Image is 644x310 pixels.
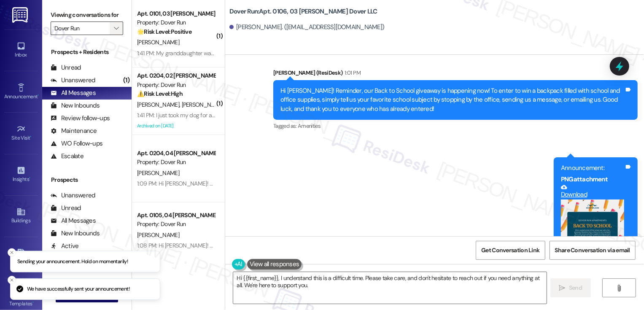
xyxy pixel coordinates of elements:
[550,278,591,297] button: Send
[343,68,361,77] div: 1:01 PM
[229,23,385,32] div: [PERSON_NAME]. ([EMAIL_ADDRESS][DOMAIN_NAME])
[51,191,95,200] div: Unanswered
[137,101,182,108] span: [PERSON_NAME]
[298,122,321,129] span: Amenities
[4,246,38,269] a: Leads
[51,89,96,97] div: All Messages
[137,231,179,239] span: [PERSON_NAME]
[51,152,84,161] div: Escalate
[114,25,119,32] i: 
[51,216,96,225] div: All Messages
[137,211,215,220] div: Apt. 0105, 04 [PERSON_NAME] Dover LLC
[229,7,377,16] b: Dover Run: Apt. 0106, 03 [PERSON_NAME] Dover LLC
[137,220,215,229] div: Property: Dover Run
[51,139,102,148] div: WO Follow-ups
[561,175,608,183] b: PNG attachment
[51,114,110,123] div: Review follow-ups
[8,276,16,284] button: Close toast
[561,164,624,173] div: Announcement:
[51,229,100,238] div: New Inbounds
[280,86,624,113] div: Hi [PERSON_NAME]! Reminder, our Back to School giveaway is happening now! To enter to win a backp...
[137,81,215,89] div: Property: Dover Run
[51,76,95,85] div: Unanswered
[32,299,34,305] span: •
[181,101,224,108] span: [PERSON_NAME]
[51,127,97,135] div: Maintenance
[17,258,128,265] p: Sending your announcement. Hold on momentarily!
[51,63,81,72] div: Unread
[555,246,630,255] span: Share Conversation via email
[38,92,39,98] span: •
[137,38,179,46] span: [PERSON_NAME]
[137,111,400,119] div: 1:41 PM: I just took my dog for a walk and There's a dead bunny in the grass in front of building...
[54,22,110,35] input: All communities
[4,39,38,62] a: Inbox
[137,158,215,167] div: Property: Dover Run
[12,7,30,23] img: ResiDesk Logo
[137,71,215,80] div: Apt. 0204, 02 [PERSON_NAME] Dover LLC
[42,48,132,57] div: Prospects + Residents
[233,272,547,304] textarea: Hi {{first_name}}, I understand this is a difficult time. Please take care, and don't hesitate to...
[137,18,215,27] div: Property: Dover Run
[273,68,638,80] div: [PERSON_NAME] (ResiDesk)
[476,241,545,260] button: Get Conversation Link
[273,120,638,132] div: Tagged as:
[481,246,539,255] span: Get Conversation Link
[137,9,215,18] div: Apt. 0101, 03 [PERSON_NAME] Dover LLC
[561,199,624,279] button: Zoom image
[51,101,100,110] div: New Inbounds
[137,28,191,35] strong: 🌟 Risk Level: Positive
[51,8,123,22] label: Viewing conversations for
[561,184,624,199] a: Download
[616,285,622,291] i: 
[550,241,636,260] button: Share Conversation via email
[137,149,215,158] div: Apt. 0204, 04 [PERSON_NAME] Dover LLC
[4,205,38,227] a: Buildings
[30,134,32,140] span: •
[51,204,81,213] div: Unread
[29,175,30,181] span: •
[4,163,38,186] a: Insights •
[8,248,16,256] button: Close toast
[569,283,582,292] span: Send
[121,74,132,87] div: (1)
[136,121,216,131] div: Archived on [DATE]
[51,242,79,251] div: Active
[559,285,566,291] i: 
[4,122,38,145] a: Site Visit •
[137,169,179,177] span: [PERSON_NAME]
[42,175,132,184] div: Prospects
[27,286,129,293] p: We have successfully sent your announcement!
[137,90,183,97] strong: ⚠️ Risk Level: High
